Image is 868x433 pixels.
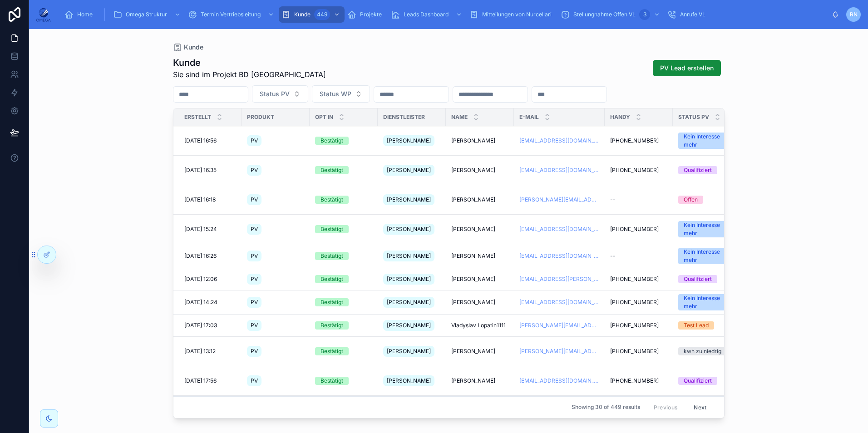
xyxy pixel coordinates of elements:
[678,113,709,121] span: Status PV
[519,113,539,121] span: E-Mail
[315,321,372,330] a: Bestätigt
[573,11,636,18] span: Stellungnahme Offen VL
[247,113,274,121] span: Produkt
[315,298,372,306] a: Bestätigt
[294,11,311,18] span: Kunde
[184,299,217,306] span: [DATE] 14:24
[387,196,431,203] span: [PERSON_NAME]
[247,249,304,263] a: PV
[678,377,735,385] a: Qualifiziert
[185,6,279,23] a: Termin Vertriebsleitung
[184,226,217,233] span: [DATE] 15:24
[387,226,431,233] span: [PERSON_NAME]
[451,377,508,384] a: [PERSON_NAME]
[610,196,616,203] span: --
[665,6,712,23] a: Anrufe VL
[201,11,261,18] span: Termin Vertriebsleitung
[451,252,508,260] a: [PERSON_NAME]
[173,56,326,69] h1: Kunde
[639,9,650,20] div: 3
[519,322,599,329] a: [PERSON_NAME][EMAIL_ADDRESS][DOMAIN_NAME]
[653,60,721,76] button: PV Lead erstellen
[519,226,599,233] a: [EMAIL_ADDRESS][DOMAIN_NAME]
[687,400,713,414] button: Next
[519,276,599,283] a: [EMAIL_ADDRESS][PERSON_NAME][DOMAIN_NAME]
[519,167,599,174] a: [EMAIL_ADDRESS][DOMAIN_NAME]
[321,225,343,233] div: Bestätigt
[610,348,667,355] a: [PHONE_NUMBER]
[321,137,343,145] div: Bestätigt
[610,137,659,144] span: [PHONE_NUMBER]
[519,348,599,355] a: [PERSON_NAME][EMAIL_ADDRESS][PERSON_NAME][DOMAIN_NAME]
[315,347,372,355] a: Bestätigt
[610,377,659,384] span: [PHONE_NUMBER]
[387,377,431,384] span: [PERSON_NAME]
[312,85,370,103] button: Select Button
[684,321,709,330] div: Test Lead
[184,226,236,233] a: [DATE] 15:24
[684,133,730,149] div: Kein Interesse mehr
[383,344,440,359] a: [PERSON_NAME]
[451,113,468,121] span: Name
[251,137,258,144] span: PV
[247,318,304,333] a: PV
[519,299,599,306] a: [EMAIL_ADDRESS][DOMAIN_NAME]
[251,377,258,384] span: PV
[684,347,721,355] div: kwh zu niedrig
[321,275,343,283] div: Bestätigt
[388,6,467,23] a: Leads Dashboard
[260,89,290,98] span: Status PV
[383,272,440,286] a: [PERSON_NAME]
[451,377,495,384] span: [PERSON_NAME]
[451,276,495,283] span: [PERSON_NAME]
[315,275,372,283] a: Bestätigt
[519,252,599,260] a: [EMAIL_ADDRESS][DOMAIN_NAME]
[678,321,735,330] a: Test Lead
[678,347,735,355] a: kwh zu niedrig
[184,167,217,174] span: [DATE] 16:35
[451,196,495,203] span: [PERSON_NAME]
[251,167,258,174] span: PV
[62,6,99,23] a: Home
[451,252,495,260] span: [PERSON_NAME]
[320,89,351,98] span: Status WP
[678,275,735,283] a: Qualifiziert
[383,374,440,388] a: [PERSON_NAME]
[315,166,372,174] a: Bestätigt
[850,11,858,18] span: RN
[321,196,343,204] div: Bestätigt
[251,299,258,306] span: PV
[251,276,258,283] span: PV
[467,6,558,23] a: Mitteilungen von Nurcellari
[247,295,304,310] a: PV
[680,11,705,18] span: Anrufe VL
[321,321,343,330] div: Bestätigt
[451,348,508,355] a: [PERSON_NAME]
[184,252,217,260] span: [DATE] 16:26
[247,222,304,236] a: PV
[451,348,495,355] span: [PERSON_NAME]
[247,272,304,286] a: PV
[184,113,211,121] span: Erstellt
[383,318,440,333] a: [PERSON_NAME]
[184,196,236,203] a: [DATE] 16:18
[383,249,440,263] a: [PERSON_NAME]
[451,196,508,203] a: [PERSON_NAME]
[184,252,236,260] a: [DATE] 16:26
[383,192,440,207] a: [PERSON_NAME]
[387,299,431,306] span: [PERSON_NAME]
[360,11,382,18] span: Projekte
[610,167,667,174] a: [PHONE_NUMBER]
[684,221,730,237] div: Kein Interesse mehr
[315,113,333,121] span: Opt IN
[387,167,431,174] span: [PERSON_NAME]
[451,167,508,174] a: [PERSON_NAME]
[315,377,372,385] a: Bestätigt
[387,348,431,355] span: [PERSON_NAME]
[610,299,659,306] span: [PHONE_NUMBER]
[678,294,735,310] a: Kein Interesse mehr
[315,196,372,204] a: Bestätigt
